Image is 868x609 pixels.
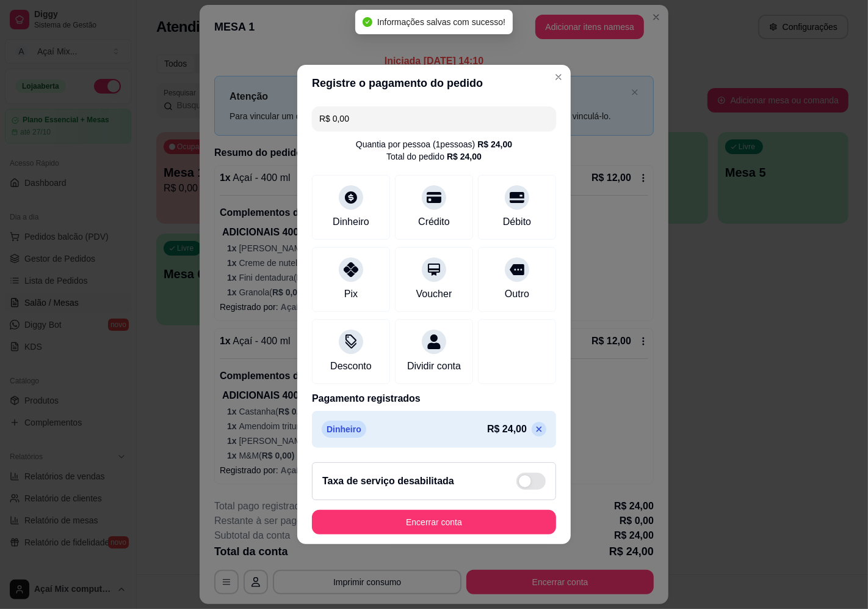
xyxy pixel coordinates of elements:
p: Dinheiro [322,421,366,438]
div: Desconto [330,359,372,374]
button: Close [549,67,568,87]
div: Dividir conta [407,359,461,374]
div: R$ 24,00 [447,150,482,163]
div: Total do pedido [386,150,482,163]
h2: Taxa de serviço desabilitada [322,474,454,489]
span: check-circle [363,17,372,27]
div: Pix [344,287,358,301]
button: Encerrar conta [312,510,556,534]
span: Informações salvas com sucesso! [377,17,505,27]
input: Ex.: hambúrguer de cordeiro [319,106,549,131]
div: R$ 24,00 [477,138,512,150]
div: Dinheiro [333,215,369,229]
div: Voucher [416,287,452,301]
div: Débito [503,215,531,229]
div: Crédito [418,215,450,229]
div: Outro [505,287,529,301]
p: Pagamento registrados [312,391,556,406]
div: Quantia por pessoa ( 1 pessoas) [356,138,512,150]
header: Registre o pagamento do pedido [297,65,571,102]
p: R$ 24,00 [487,422,527,437]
